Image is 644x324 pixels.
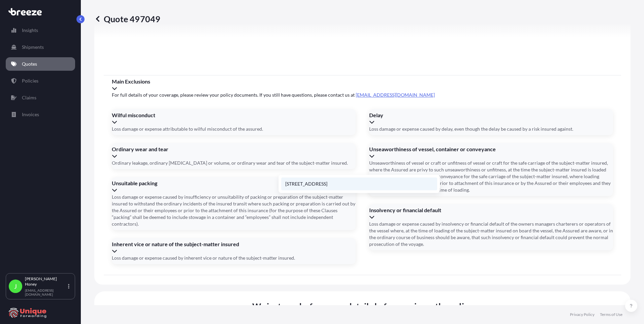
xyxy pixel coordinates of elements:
p: Quote 497049 [94,13,160,24]
div: Inherent vice or nature of the subject-matter insured [112,241,356,254]
span: Unseaworthiness of vessel, container or conveyance [369,146,613,153]
span: Insolvency or financial default [369,207,613,214]
span: Loss damage or expense caused by insufficiency or unsuitability of packing or preparation of the ... [112,194,356,227]
span: Loss damage or expense caused by insolvency or financial default of the owners managers charterer... [369,221,613,248]
a: Invoices [6,108,75,121]
img: organization-logo [8,307,47,318]
span: J [14,283,17,290]
span: Unseaworthiness of vessel or craft or unfitness of vessel or craft for the safe carriage of the s... [369,160,613,193]
span: Main Exclusions [112,78,613,85]
span: Ordinary wear and tear [112,146,356,153]
span: Unsuitable packing [112,180,356,187]
p: Policies [22,77,38,84]
p: [PERSON_NAME] Honey [25,276,67,287]
p: Insights [22,27,38,34]
a: Terms of Use [600,312,622,317]
a: Privacy Policy [570,312,594,317]
div: Wilful misconduct [112,112,356,125]
div: Delay [369,112,613,125]
div: Unseaworthiness of vessel, container or conveyance [369,146,613,159]
span: Delay [369,112,613,119]
a: [EMAIL_ADDRESS][DOMAIN_NAME] [356,92,435,98]
a: Quotes [6,57,75,71]
div: Unsuitable packing [112,180,356,193]
p: Shipments [22,44,44,51]
a: Shipments [6,40,75,54]
p: Claims [22,94,36,101]
span: Loss damage or expense caused by inherent vice or nature of the subject-matter insured. [112,255,295,261]
div: Insolvency or financial default [369,207,613,220]
a: Policies [6,74,75,88]
p: Quotes [22,61,37,67]
p: [EMAIL_ADDRESS][DOMAIN_NAME] [25,288,67,296]
span: Wilful misconduct [112,112,356,119]
a: Claims [6,91,75,104]
span: Loss damage or expense attributable to wilful misconduct of the assured. [112,126,263,132]
div: Ordinary wear and tear [112,146,356,159]
span: For full details of your coverage, please review your policy documents. If you still have questio... [112,92,613,98]
span: We just need a few more details before we issue the policy [252,301,473,312]
span: Loss damage or expense caused by delay, even though the delay be caused by a risk insured against. [369,126,573,132]
p: Invoices [22,111,39,118]
li: [STREET_ADDRESS] [281,177,437,190]
span: Inherent vice or nature of the subject-matter insured [112,241,356,248]
a: Insights [6,24,75,37]
div: Main Exclusions [112,78,613,92]
span: Ordinary leakage, ordinary [MEDICAL_DATA] or volume, or ordinary wear and tear of the subject-mat... [112,160,348,166]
